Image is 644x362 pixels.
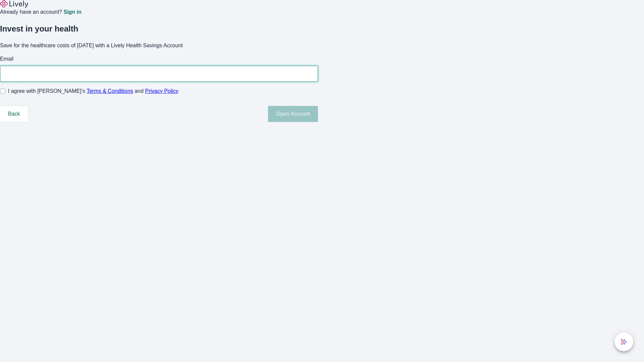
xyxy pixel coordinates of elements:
button: chat [614,333,633,351]
span: I agree with [PERSON_NAME]’s and [8,87,178,95]
a: Privacy Policy [145,88,179,94]
a: Terms & Conditions [87,88,133,94]
svg: Lively AI Assistant [621,339,627,345]
a: Sign in [63,9,81,15]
